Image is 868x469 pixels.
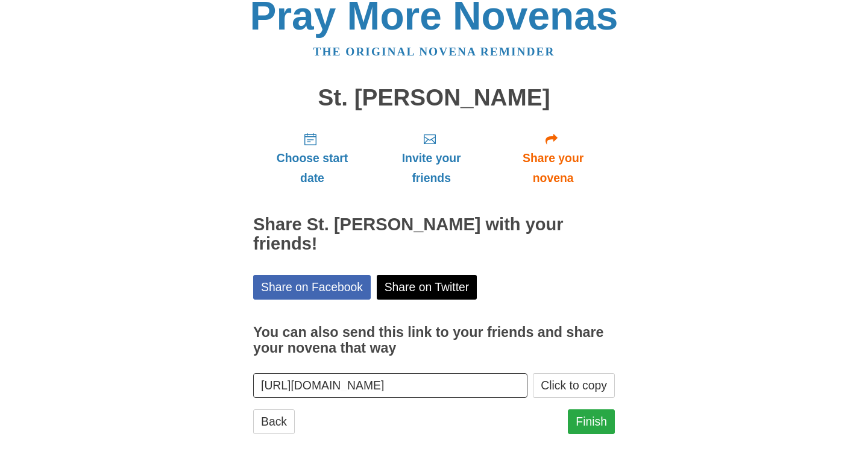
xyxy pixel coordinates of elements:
a: Finish [568,409,615,434]
a: Choose start date [253,122,371,194]
a: Back [253,409,295,434]
a: Invite your friends [371,122,491,194]
span: Choose start date [265,148,359,188]
h2: Share St. [PERSON_NAME] with your friends! [253,215,615,254]
a: Share on Facebook [253,275,371,300]
a: Share on Twitter [377,275,477,300]
a: The original novena reminder [313,45,555,58]
span: Share your novena [503,148,603,188]
h3: You can also send this link to your friends and share your novena that way [253,325,615,356]
a: Share your novena [491,122,615,194]
button: Click to copy [533,373,615,398]
span: Invite your friends [383,148,479,188]
h1: St. [PERSON_NAME] [253,85,615,111]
